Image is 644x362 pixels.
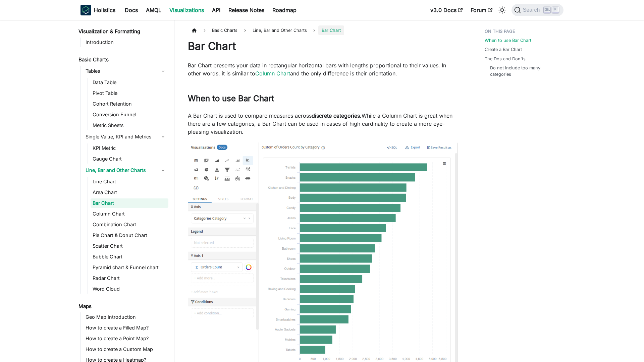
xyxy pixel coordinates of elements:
[121,5,142,15] a: Docs
[91,241,168,251] a: Scatter Chart
[91,78,168,87] a: Data Table
[91,284,168,294] a: Word Cloud
[512,4,563,16] button: Search (Ctrl+K)
[91,263,168,272] a: Pyramid chart & Funnel chart
[91,88,168,98] a: Pivot Table
[165,5,208,15] a: Visualizations
[74,20,174,362] nav: Docs sidebar
[91,110,168,119] a: Conversion Funnel
[485,46,522,53] a: Create a Bar Chart
[467,5,496,15] a: Forum
[188,40,458,53] h1: Bar Chart
[188,25,458,35] nav: Breadcrumbs
[312,112,362,119] strong: discrete categories.
[76,55,168,64] a: Basic Charts
[552,7,559,13] kbd: K
[84,323,168,333] a: How to create a Filled Map?
[84,66,168,76] a: Tables
[84,165,168,176] a: Line, Bar and Other Charts
[91,220,168,229] a: Combination Chart
[497,5,507,15] button: Switch between dark and light mode (currently light mode)
[249,25,310,35] span: Line, Bar and Other Charts
[91,209,168,219] a: Column Chart
[188,25,201,35] a: Home page
[91,121,168,130] a: Metric Sheets
[188,112,458,136] p: A Bar Chart is used to compare measures across While a Column Chart is great when there are a few...
[426,5,467,15] a: v3.0 Docs
[490,65,557,77] a: Do not include too many categories
[91,274,168,283] a: Radar Chart
[76,302,168,311] a: Maps
[485,56,526,62] a: The Dos and Don'ts
[91,177,168,186] a: Line Chart
[318,25,344,35] span: Bar Chart
[84,334,168,343] a: How to create a Point Map?
[76,27,168,36] a: Visualization & Formatting
[84,312,168,322] a: Geo Map Introduction
[142,5,165,15] a: AMQL
[84,345,168,354] a: How to create a Custom Map
[84,131,168,142] a: Single Value, KPI and Metrics
[80,5,115,15] a: HolisticsHolistics
[91,231,168,240] a: Pie Chart & Donut Chart
[209,25,241,35] span: Basic Charts
[84,38,168,47] a: Introduction
[208,5,224,15] a: API
[91,198,168,208] a: Bar Chart
[91,188,168,197] a: Area Chart
[80,5,91,15] img: Holistics
[224,5,268,15] a: Release Notes
[255,70,290,77] a: Column Chart
[188,61,458,77] p: Bar Chart presents your data in rectangular horizontal bars with lengths proportional to their va...
[521,7,544,13] span: Search
[91,99,168,109] a: Cohort Retention
[91,143,168,153] a: KPI Metric
[268,5,301,15] a: Roadmap
[91,252,168,261] a: Bubble Chart
[485,37,531,44] a: When to use Bar Chart
[94,6,115,14] b: Holistics
[91,154,168,164] a: Gauge Chart
[188,94,458,106] h2: When to use Bar Chart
